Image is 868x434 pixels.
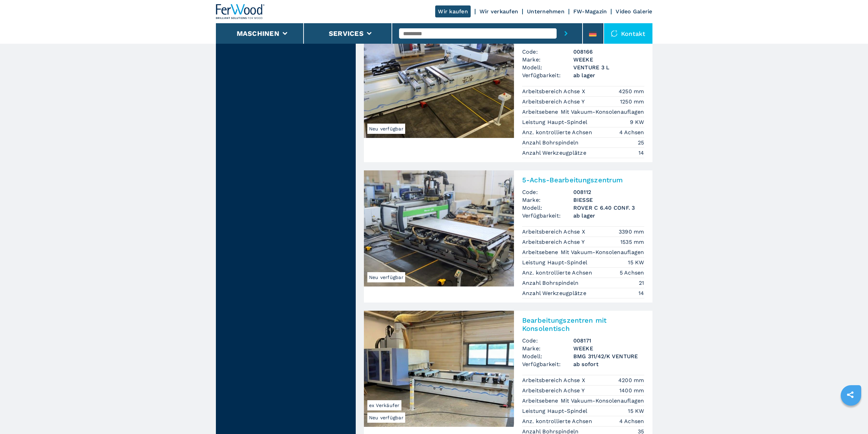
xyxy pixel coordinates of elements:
[522,98,587,106] p: Arbeitsbereich Achse Y
[522,48,573,56] span: Code:
[522,387,587,394] p: Arbeitsbereich Achse Y
[616,8,652,15] a: Video Galerie
[435,5,471,17] a: Wir kaufen
[619,417,644,425] em: 4 Achsen
[522,64,573,71] span: Modell:
[619,128,644,136] em: 4 Achsen
[522,352,573,360] span: Modell:
[522,228,587,236] p: Arbeitsbereich Achse X
[573,212,644,220] span: ab lager
[522,238,587,246] p: Arbeitsbereich Achse Y
[237,29,279,38] button: Maschinen
[367,412,405,423] span: Neu verfügbar
[620,269,644,277] em: 5 Achsen
[561,108,644,116] em: Mit Vakuum-Konsolenauflagen
[480,8,518,15] a: Wir verkaufen
[638,139,644,146] em: 25
[639,279,644,287] em: 21
[329,29,364,38] button: Services
[573,337,644,345] h3: 008171
[522,176,644,184] h2: 5-Achs-Bearbeitungszentrum
[527,8,564,15] a: Unternehmen
[522,290,588,297] p: Anzahl Werkzeugplätze
[522,269,594,277] p: Anz. kontrollierte Achsen
[628,407,644,415] em: 15 KW
[522,316,644,333] h2: Bearbeitungszentren mit Konsolentisch
[573,204,644,212] h3: ROVER C 6.40 CONF. 3
[522,188,573,196] span: Code:
[522,407,589,415] p: Leistung Haupt-Spindel
[619,387,644,394] em: 1400 mm
[367,124,405,134] span: Neu verfügbar
[522,149,588,157] p: Anzahl Werkzeugplätze
[573,196,644,204] h3: BIESSE
[522,88,587,95] p: Arbeitsbereich Achse X
[367,272,405,282] span: Neu verfügbar
[573,64,644,71] h3: VENTURE 3 L
[618,376,644,384] em: 4200 mm
[364,22,652,162] a: Bearbeitungszentren mit Konsolentisch WEEKE VENTURE 3 LNeu verfügbarBearbeitungszentren mit Konso...
[522,259,589,266] p: Leistung Haupt-Spindel
[522,212,573,220] span: Verfügbarkeit:
[620,98,644,106] em: 1250 mm
[604,23,652,44] div: Kontakt
[522,118,589,126] p: Leistung Haupt-Spindel
[573,352,644,360] h3: BMG 311/42/K VENTURE
[216,4,265,19] img: Ferwood
[573,48,644,56] h3: 008166
[573,188,644,196] h3: 008112
[842,386,859,403] a: sharethis
[522,337,573,345] span: Code:
[522,71,573,79] span: Verfügbarkeit:
[522,129,594,136] p: Anz. kontrollierte Achsen
[522,418,594,425] p: Anz. kontrollierte Achsen
[522,204,573,212] span: Modell:
[522,360,573,368] span: Verfügbarkeit:
[522,249,560,256] p: Arbeitsebene
[522,345,573,352] span: Marke:
[367,400,401,410] span: ex Verkäufer
[628,258,644,266] em: 15 KW
[364,170,514,286] img: 5-Achs-Bearbeitungszentrum BIESSE ROVER C 6.40 CONF. 3
[522,377,587,384] p: Arbeitsbereich Achse X
[522,56,573,64] span: Marke:
[522,279,580,287] p: Anzahl Bohrspindeln
[364,170,652,303] a: 5-Achs-Bearbeitungszentrum BIESSE ROVER C 6.40 CONF. 3Neu verfügbar5-Achs-BearbeitungszentrumCode...
[522,397,560,405] p: Arbeitsebene
[573,360,644,368] span: ab sofort
[611,30,618,37] img: Kontakt
[522,139,580,146] p: Anzahl Bohrspindeln
[561,248,644,256] em: Mit Vakuum-Konsolenauflagen
[573,8,607,15] a: FW-Magazin
[557,23,575,44] button: submit-button
[522,196,573,204] span: Marke:
[522,108,560,116] p: Arbeitsebene
[619,228,644,236] em: 3390 mm
[839,403,863,429] iframe: Chat
[638,149,644,157] em: 14
[619,87,644,95] em: 4250 mm
[573,71,644,79] span: ab lager
[364,22,514,138] img: Bearbeitungszentren mit Konsolentisch WEEKE VENTURE 3 L
[573,345,644,352] h3: WEEKE
[638,289,644,297] em: 14
[620,238,644,246] em: 1535 mm
[573,56,644,64] h3: WEEKE
[561,397,644,405] em: Mit Vakuum-Konsolenauflagen
[630,118,644,126] em: 9 KW
[364,311,514,427] img: Bearbeitungszentren mit Konsolentisch WEEKE BMG 311/42/K VENTURE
